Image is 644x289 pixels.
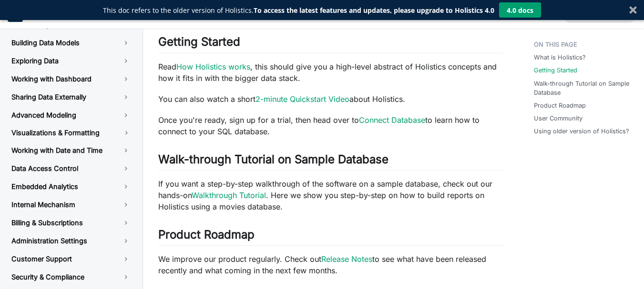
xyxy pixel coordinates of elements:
p: Read , this should give you a high-level abstract of Holistics concepts and how it fits in with t... [158,61,503,84]
a: 2-minute Quickstart Video [256,94,349,104]
a: Walkthrough Tutorial [192,190,266,200]
a: Release Notes [321,254,372,264]
a: Security & Compliance [4,269,138,285]
a: Billing & Subscriptions [4,215,138,231]
a: Customer Support [4,251,138,267]
p: Once you're ready, sign up for a trial, then head over to to learn how to connect to your SQL dat... [158,114,503,137]
h2: Getting Started [158,35,503,53]
a: Walk-through Tutorial on Sample Database [534,79,633,97]
a: What is Holistics? [534,53,586,62]
p: We improve our product regularly. Check out to see what have been released recently and what comi... [158,253,503,276]
a: Getting Started [534,66,577,75]
a: Working with Date and Time [4,142,138,159]
p: You can also watch a short about Holistics. [158,93,503,105]
a: Building Data Models [4,35,138,51]
h2: Product Roadmap [158,228,503,246]
h2: Walk-through Tutorial on Sample Database [158,152,503,170]
a: Internal Mechanism [4,197,138,213]
strong: To access the latest features and updates, please upgrade to Holistics 4.0 [254,6,494,15]
p: If you want a step-by-step walkthrough of the software on a sample database, check out our hands-... [158,178,503,212]
a: HolisticsHolistics Docs (3.0) [8,7,98,22]
a: Visualizations & Formatting [4,125,114,140]
a: Exploring Data [4,53,138,69]
a: User Community [534,114,583,123]
a: Connect Database [359,115,425,125]
a: Administration Settings [4,233,138,249]
a: Using older version of Holistics? [534,127,629,136]
div: This doc refers to the older version of Holistics.To access the latest features and updates, plea... [103,5,494,15]
a: Embedded Analytics [4,179,138,195]
a: Advanced Modeling [4,107,138,123]
a: How Holistics works [176,62,250,71]
a: Data Access Control [4,160,138,177]
p: This doc refers to the older version of Holistics. [103,5,494,15]
a: Sharing Data Externally [4,89,138,105]
a: Product Roadmap [534,101,586,110]
a: Working with Dashboard [4,71,138,87]
button: Toggle the collapsible sidebar category 'Visualizations & Formatting' [114,125,138,140]
button: 4.0 docs [499,2,541,18]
